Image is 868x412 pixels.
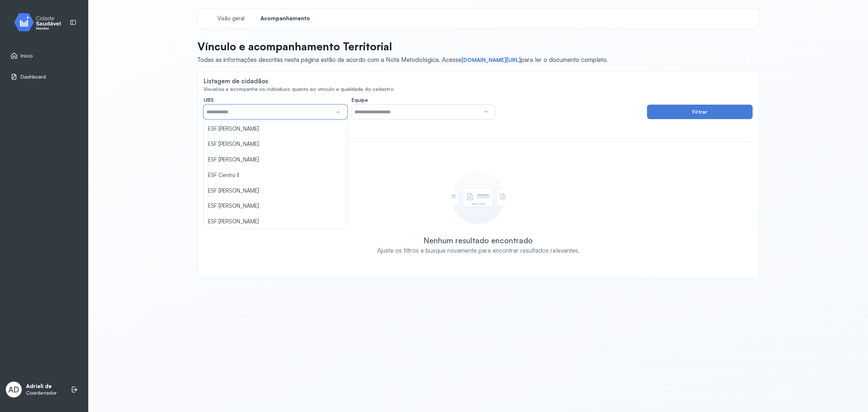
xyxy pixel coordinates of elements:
[424,236,533,245] div: Nenhum resultado encontrado
[8,385,19,394] span: AD
[10,73,78,80] a: Dashboard
[217,15,244,22] span: Visão geral
[204,86,753,92] div: Visualize e acompanhe os indivíduos quanto ao vínculo e qualidade do cadastro
[26,390,57,396] p: Coordenador
[197,40,608,53] p: Vínculo e acompanhamento Territorial
[204,121,347,137] li: ESF [PERSON_NAME]
[204,97,214,103] span: UBS
[352,97,368,103] span: Equipe
[26,383,57,390] p: Adrieli de
[21,53,33,59] span: Início
[204,214,347,230] li: ESF [PERSON_NAME]
[461,56,521,64] a: [DOMAIN_NAME][URL]
[10,52,78,59] a: Início
[260,15,310,22] span: Acompanhamento
[204,168,347,183] li: ESF Centro II
[647,105,753,119] button: Filtrar
[204,198,347,214] li: ESF [PERSON_NAME]
[8,12,73,33] img: monitor.svg
[377,247,579,254] div: Ajuste os filtros e busque novamente para encontrar resultados relevantes.
[451,171,505,224] img: Imagem de empty state
[204,183,347,199] li: ESF [PERSON_NAME]
[204,77,268,85] div: Listagem de cidadãos
[204,152,347,168] li: ESF [PERSON_NAME]
[204,136,347,152] li: ESF [PERSON_NAME]
[197,56,608,63] span: Todas as informações descritas nesta página estão de acordo com a Nota Metodológica. Acesse para ...
[21,74,46,80] span: Dashboard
